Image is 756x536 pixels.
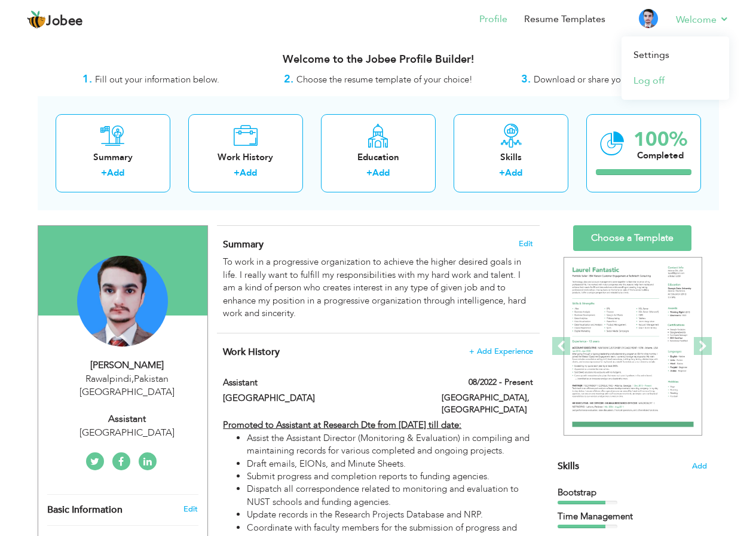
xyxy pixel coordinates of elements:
[198,151,293,164] div: Work History
[223,346,532,358] h4: This helps to show the companies you have worked for.
[622,68,729,94] a: Log off
[234,167,240,179] label: +
[47,372,207,400] div: Rawalpindi Pakistan [GEOGRAPHIC_DATA]
[372,167,390,179] a: Add
[27,10,83,29] a: Jobee
[247,458,532,470] li: Draft emails, EIONs, and Minute Sheets.
[77,256,168,347] img: Muhammad Umar
[505,167,522,179] a: Add
[633,149,687,162] div: Completed
[558,510,707,523] div: Time Management
[247,470,532,483] li: Submit progress and completion reports to funding agencies.
[65,151,161,164] div: Summary
[223,392,424,405] label: [GEOGRAPHIC_DATA]
[183,504,198,514] a: Edit
[101,167,107,179] label: +
[223,238,532,250] h4: Adding a summary is a quick and easy way to highlight your experience and interests.
[296,73,473,85] span: Choose the resume template of your choice!
[499,167,505,179] label: +
[633,130,687,149] div: 100%
[47,412,207,426] div: Assistant
[622,42,729,68] a: Settings
[38,54,719,66] h3: Welcome to the Jobee Profile Builder!
[27,10,46,29] img: jobee.io
[284,72,293,87] strong: 2.
[47,505,123,516] span: Basic Information
[521,72,531,87] strong: 3.
[519,240,533,248] span: Edit
[247,509,532,521] li: Update records in the Research Projects Database and NRP.
[558,486,707,499] div: Bootstrap
[223,419,461,431] strong: Promoted to Assistant at Research Dte from [DATE] till date:
[469,376,533,388] label: 08/2022 - Present
[107,167,124,179] a: Add
[223,345,280,359] span: Work History
[639,9,658,28] img: Profile Img
[463,151,559,164] div: Skills
[330,151,426,164] div: Education
[47,426,207,440] div: [GEOGRAPHIC_DATA]
[469,347,533,356] span: + Add Experience
[534,73,689,85] span: Download or share your resume online.
[442,392,533,416] label: [GEOGRAPHIC_DATA], [GEOGRAPHIC_DATA]
[692,461,707,472] span: Add
[479,13,507,26] a: Profile
[82,72,92,87] strong: 1.
[247,483,532,509] li: Dispatch all correspondence related to monitoring and evaluation to NUST schools and funding agen...
[223,256,532,320] div: To work in a progressive organization to achieve the higher desired goals in life. I really want ...
[240,167,257,179] a: Add
[223,238,264,251] span: Summary
[95,73,219,85] span: Fill out your information below.
[524,13,605,26] a: Resume Templates
[47,359,207,372] div: [PERSON_NAME]
[676,13,729,27] a: Welcome
[131,372,134,385] span: ,
[558,460,579,473] span: Skills
[366,167,372,179] label: +
[573,225,691,251] a: Choose a Template
[46,15,83,28] span: Jobee
[223,376,424,389] label: Assistant
[247,432,532,458] li: Assist the Assistant Director (Monitoring & Evaluation) in compiling and maintaining records for ...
